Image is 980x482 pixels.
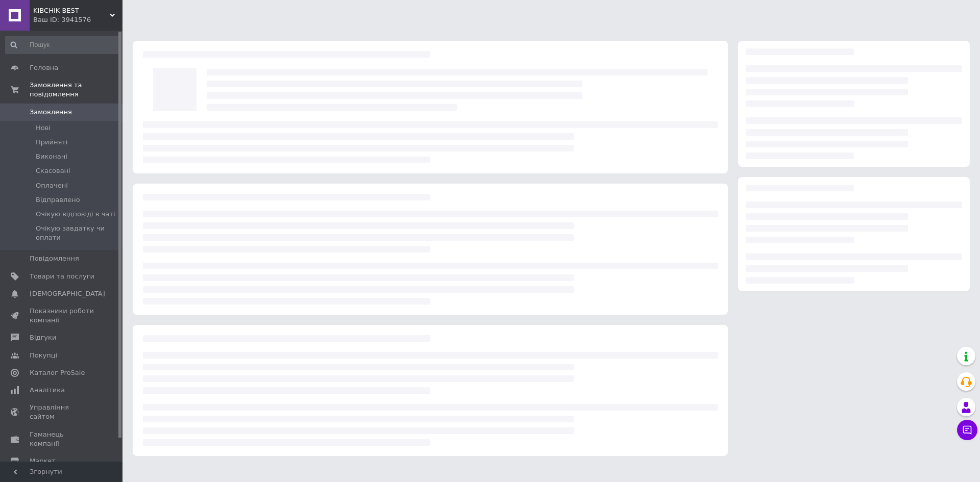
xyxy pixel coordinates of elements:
span: Очікую відповіді в чаті [36,210,115,219]
button: Чат з покупцем [957,420,977,440]
input: Пошук [5,36,120,54]
span: Каталог ProSale [30,368,85,377]
span: Замовлення та повідомлення [30,81,122,99]
span: Головна [30,63,58,72]
span: Виконані [36,152,67,161]
span: Відправлено [36,195,80,205]
span: Покупці [30,351,57,360]
span: [DEMOGRAPHIC_DATA] [30,289,105,298]
span: Оплачені [36,181,68,190]
div: Ваш ID: 3941576 [33,15,122,24]
span: Маркет [30,456,56,466]
span: Скасовані [36,166,70,175]
span: Показники роботи компанії [30,307,94,325]
span: Аналітика [30,386,65,395]
span: Відгуки [30,333,56,342]
span: Товари та послуги [30,272,94,281]
span: KIBCHIK BEST [33,6,110,15]
span: Нові [36,123,51,133]
span: Управління сайтом [30,403,94,421]
span: Прийняті [36,138,67,147]
span: Очікую завдатку чи оплати [36,224,119,242]
span: Гаманець компанії [30,430,94,448]
span: Повідомлення [30,254,79,263]
span: Замовлення [30,108,72,117]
